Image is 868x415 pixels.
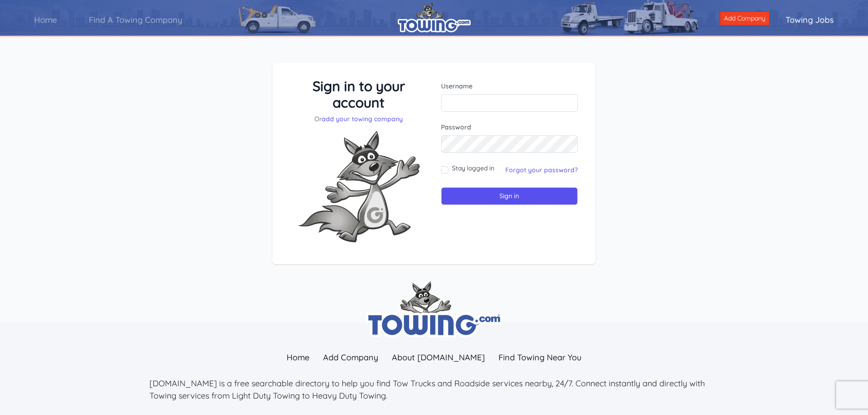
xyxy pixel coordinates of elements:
img: logo.png [398,2,471,32]
input: Sign in [441,187,578,205]
a: Add Company [316,348,385,367]
a: About [DOMAIN_NAME] [385,348,492,367]
p: Or [290,114,427,123]
a: Home [280,348,316,367]
a: Find Towing Near You [492,348,588,367]
a: Find A Towing Company [73,7,198,33]
a: Towing Jobs [770,7,850,33]
p: [DOMAIN_NAME] is a free searchable directory to help you find Tow Trucks and Roadside services ne... [149,377,719,402]
a: add your towing company [322,115,403,123]
label: Password [441,123,578,132]
img: Fox-Excited.png [290,123,427,250]
a: Home [18,7,73,33]
a: Add Company [720,11,770,26]
label: Username [441,82,578,91]
a: Forgot your password? [505,166,578,174]
img: towing [366,282,503,338]
h3: Sign in to your account [290,78,427,111]
label: Stay logged in [452,164,494,173]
